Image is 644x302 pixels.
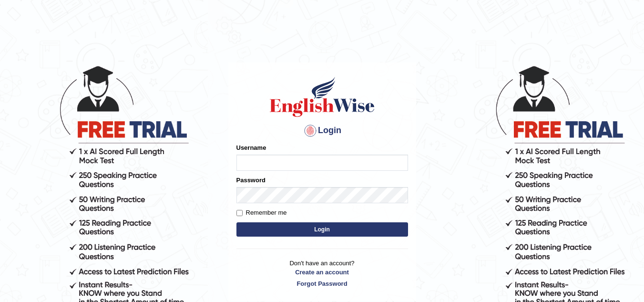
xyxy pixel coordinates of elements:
[236,259,408,288] p: Don't have an account?
[236,222,408,237] button: Login
[236,123,408,138] h4: Login
[236,143,266,152] label: Username
[236,279,408,288] a: Forgot Password
[268,75,377,118] img: Logo of English Wise sign in for intelligent practice with AI
[236,268,408,277] a: Create an account
[236,176,266,185] label: Password
[236,208,287,218] label: Remember me
[236,210,243,216] input: Remember me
